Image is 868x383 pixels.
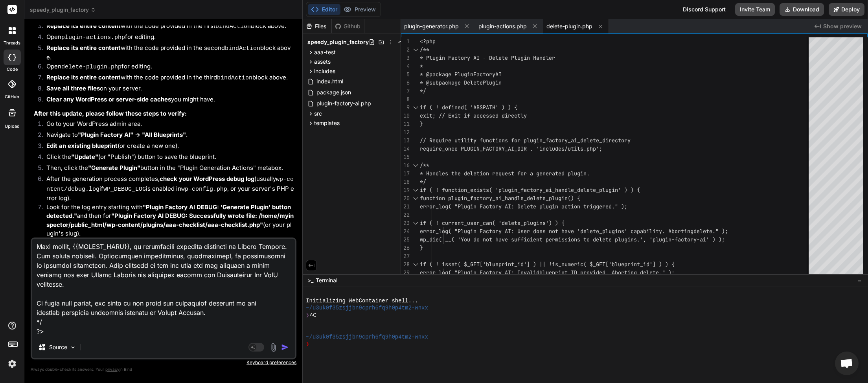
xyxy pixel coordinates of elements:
[539,236,697,243] span: t permissions to delete plugins.', 'plugin-factory
[307,276,313,284] span: >_
[401,103,410,112] div: 9
[420,203,552,210] span: error_log( "Plugin Factory AI: Delete plug
[316,276,337,284] span: Terminal
[5,94,19,100] label: GitHub
[565,195,580,202] span: n() {
[552,203,627,210] span: in action triggered." );
[401,211,410,219] div: 22
[46,22,121,29] strong: Replace its entire content
[401,37,410,46] div: 1
[401,260,410,269] div: 28
[46,203,291,220] strong: "Plugin Factory AI DEBUG: 'Generate Plugin' button detected."
[40,153,295,164] li: Click the (or "Publish") button to save the blueprint.
[539,269,675,276] span: blueprint ID provided. Aborting delete." );
[410,46,421,54] div: Click to collapse the range.
[401,227,410,236] div: 24
[225,45,260,52] code: bindAction
[401,236,410,244] div: 25
[46,74,121,81] strong: Replace its entire content
[401,120,410,128] div: 11
[40,33,295,44] li: Open for editing.
[420,219,549,226] span: if ( ! current_user_can( 'delete_plugins'
[314,67,335,75] span: includes
[306,333,428,341] span: ~/u3uk0f35zsjjbn9cprh6fq9h0p4tm2-wnxx
[49,343,67,351] p: Source
[401,161,410,169] div: 16
[46,96,171,103] strong: Clear any WordPress or server-side caches
[307,38,369,46] span: speedy_plugin_factory
[401,54,410,62] div: 3
[308,4,340,15] button: Editor
[314,48,336,56] span: aaa-test
[6,357,19,370] img: settings
[314,119,340,127] span: templates
[577,145,602,152] span: ls.php';
[316,77,344,86] span: index.html
[314,110,322,118] span: src
[401,219,410,227] div: 23
[40,131,295,142] li: Navigate to .
[693,228,728,235] span: delete." );
[105,367,120,372] span: privacy
[401,244,410,252] div: 26
[5,123,20,130] label: Upload
[314,58,331,66] span: assets
[410,161,421,169] div: Click to collapse the range.
[420,112,527,119] span: exit; // Exit if accessed directly
[46,44,121,52] strong: Replace its entire content
[310,312,316,319] span: ^C
[420,186,577,193] span: if ( ! function_exists( 'plugin_factory_ai_handle_
[420,145,577,152] span: require_once PLUGIN_FACTORY_AI_DIR . 'includes/uti
[420,170,574,177] span: * Handles the deletion request for a generated pl
[401,269,410,277] div: 29
[574,170,590,177] span: ugin.
[31,359,296,366] p: Keyboard preferences
[401,169,410,178] div: 17
[546,22,592,30] span: delete-plugin.php
[40,203,295,238] li: Look for the log entry starting with and then for (or your plugin's slug).
[34,110,187,117] strong: After this update, please follow these steps to verify:
[420,104,517,111] span: if ( ! defined( 'ABSPATH' ) ) {
[40,22,295,33] li: with the code provided in the first block above.
[552,261,675,268] span: is_numeric( $_GET['blueprint_id'] ) ) {
[401,153,410,161] div: 15
[410,194,421,203] div: Click to collapse the range.
[420,120,423,127] span: }
[70,344,76,351] img: Pick Models
[32,239,295,336] textarea: <?lor /** * {{IPSUMD_SITA}} - Consect Adipi Elits * * @doeiusm {{TEMPOR_INCI_UTLABOREE}} * @dolor...
[404,22,459,30] span: plugin-generator.php
[577,186,640,193] span: delete_plugin' ) ) {
[306,341,310,348] span: ❯
[46,142,118,149] strong: Edit an existing blueprint
[181,186,227,193] code: wp-config.php
[410,219,421,227] div: Click to collapse the range.
[269,343,278,352] img: attachment
[217,75,252,81] code: bindAction
[40,84,295,95] li: on your server.
[316,99,372,108] span: plugin-factory-ai.php
[697,236,725,243] span: -ai' ) );
[829,3,864,16] button: Deploy
[401,252,410,260] div: 27
[401,79,410,87] div: 6
[7,66,18,73] label: code
[40,95,295,106] li: you might have.
[420,261,552,268] span: if ( ! isset( $_GET['blueprint_id'] ) || !
[420,71,502,78] span: * @package PluginFactoryAI
[401,70,410,79] div: 5
[40,62,295,73] li: Open for editing.
[103,186,146,193] code: WP_DEBUG_LOG
[306,297,418,304] span: Initializing WebContainer shell...
[88,164,140,171] strong: "Generate Plugin"
[340,4,379,15] button: Preview
[549,219,565,226] span: ) ) {
[40,120,295,131] li: Go to your WordPress admin area.
[332,22,364,30] div: Github
[40,73,295,84] li: with the code provided in the third block above.
[46,176,294,193] code: wp-content/debug.log
[420,195,565,202] span: function plugin_factory_ai_handle_delete_plugi
[401,128,410,136] div: 12
[306,304,428,311] span: ~/u3uk0f35zsjjbn9cprh6fq9h0p4tm2-wnxx
[401,46,410,54] div: 2
[306,312,310,319] span: ❯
